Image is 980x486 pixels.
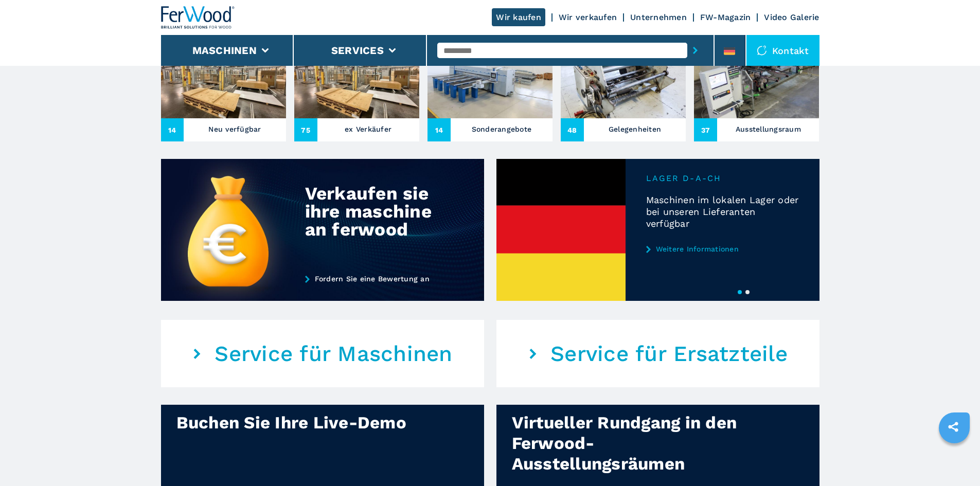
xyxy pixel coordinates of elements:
span: 75 [294,118,317,141]
img: Kontakt [757,45,767,56]
span: 37 [694,118,717,141]
img: Ferwood [161,6,235,29]
a: ex Verkäufer 75ex Verkäufer [294,36,419,141]
h3: Gelegenheiten [609,122,661,136]
button: Services [331,44,384,57]
a: Sonderangebote 14Sonderangebote [427,36,553,141]
h3: Neu verfügbar [208,122,261,136]
img: Sonderangebote [427,36,553,118]
a: sharethis [940,414,966,440]
img: ex Verkäufer [294,36,419,118]
div: Virtueller Rundgang in den Ferwood-Ausstellungsräumen [512,412,745,474]
em: Service für Maschinen [215,341,452,367]
a: Neu verfügbar 14Neu verfügbar [161,36,286,141]
img: Maschinen im lokalen Lager oder bei unseren Lieferanten verfügbar [496,159,626,301]
button: 1 [738,290,742,294]
a: Wir kaufen [492,8,545,26]
a: Ausstellungsraum37Ausstellungsraum [694,36,819,141]
h3: Sonderangebote [472,122,532,136]
a: Fordern Sie eine Bewertung an [305,275,447,283]
span: 48 [561,118,584,141]
div: Verkaufen sie ihre maschine an ferwood [305,185,439,239]
button: Maschinen [192,44,257,57]
em: Service für Ersatzteile [550,341,788,367]
a: Wir verkaufen [559,12,617,22]
a: Service für Ersatzteile [496,320,819,387]
img: Verkaufen sie ihre maschine an ferwood [161,159,484,301]
a: Unternehmen [630,12,687,22]
a: Weitere Informationen [646,245,799,253]
h3: ex Verkäufer [345,122,391,136]
div: Kontakt [746,35,819,66]
a: Gelegenheiten48Gelegenheiten [561,36,686,141]
img: Neu verfügbar [161,36,286,118]
iframe: Chat [936,440,972,478]
a: FW-Magazin [700,12,751,22]
h3: Ausstellungsraum [736,122,801,136]
span: 14 [427,118,451,141]
div: Buchen Sie Ihre Live-Demo [176,412,410,433]
span: 14 [161,118,184,141]
img: Gelegenheiten [561,36,686,118]
button: submit-button [687,39,703,62]
a: Video Galerie [764,12,819,22]
button: 2 [745,290,750,294]
a: Service für Maschinen [161,320,484,387]
img: Ausstellungsraum [694,36,819,118]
